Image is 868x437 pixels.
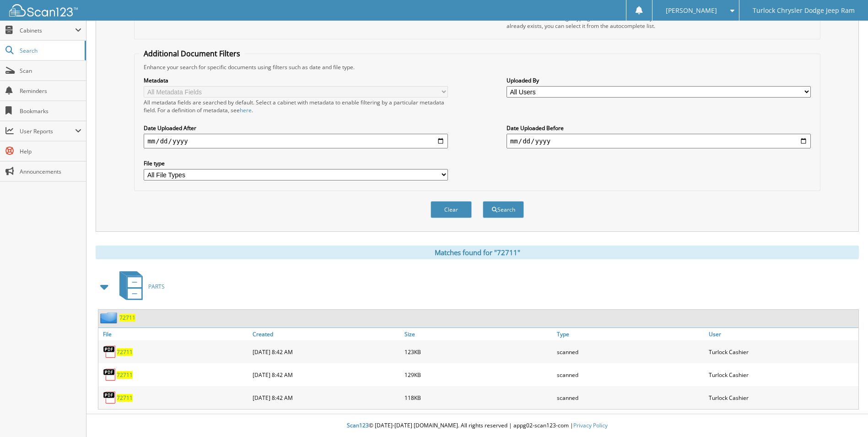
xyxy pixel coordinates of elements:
[20,127,75,135] span: User Reports
[507,14,811,30] div: Select a cabinet and begin typing the name of the folder you want to search in. If the name match...
[240,106,252,114] a: here
[250,343,402,361] div: [DATE] 8:42 AM
[402,388,554,407] div: 118KB
[507,76,811,84] label: Uploaded By
[96,246,859,259] div: Matches found for "72711"
[706,328,858,340] a: User
[100,312,119,323] img: folder2.png
[402,366,554,384] div: 129KB
[144,159,448,167] label: File type
[483,201,524,218] button: Search
[103,368,117,382] img: PDF.png
[507,124,811,132] label: Date Uploaded Before
[117,348,133,356] a: 72711
[20,67,81,75] span: Scan
[706,343,858,361] div: Turlock Cashier
[20,168,81,175] span: Announcements
[119,314,135,322] a: 72711
[753,8,855,13] span: Turlock Chrysler Dodge Jeep Ram
[347,421,369,429] span: Scan123
[86,415,868,437] div: © [DATE]-[DATE] [DOMAIN_NAME]. All rights reserved | appg02-scan123-com |
[573,421,608,429] a: Privacy Policy
[103,345,117,359] img: PDF.png
[431,201,472,218] button: Clear
[103,391,117,404] img: PDF.png
[666,8,717,13] span: [PERSON_NAME]
[20,147,81,155] span: Help
[20,87,81,95] span: Reminders
[139,49,245,59] legend: Additional Document Filters
[148,283,165,290] span: PARTS
[555,343,706,361] div: scanned
[144,98,448,114] div: All metadata fields are searched by default. Select a cabinet with metadata to enable filtering b...
[507,134,811,148] input: end
[9,4,78,16] img: scan123-logo-white.svg
[117,394,133,402] a: 72711
[555,328,706,340] a: Type
[250,388,402,407] div: [DATE] 8:42 AM
[402,328,554,340] a: Size
[822,393,868,437] iframe: Chat Widget
[144,76,448,84] label: Metadata
[20,107,81,115] span: Bookmarks
[555,388,706,407] div: scanned
[20,47,80,55] span: Search
[706,388,858,407] div: Turlock Cashier
[250,328,402,340] a: Created
[144,134,448,148] input: start
[114,268,165,305] a: PARTS
[117,371,133,379] a: 72711
[250,366,402,384] div: [DATE] 8:42 AM
[20,27,75,34] span: Cabinets
[139,63,815,71] div: Enhance your search for specific documents using filters such as date and file type.
[706,366,858,384] div: Turlock Cashier
[402,343,554,361] div: 123KB
[144,124,448,132] label: Date Uploaded After
[555,366,706,384] div: scanned
[98,328,250,340] a: File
